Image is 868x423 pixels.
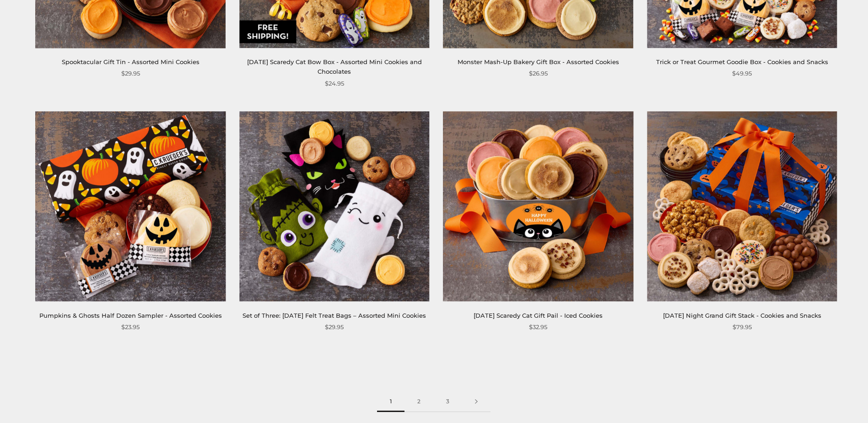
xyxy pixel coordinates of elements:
[458,58,619,65] a: Monster Mash-Up Bakery Gift Box - Assorted Cookies
[433,391,462,412] a: 3
[443,111,633,302] img: Halloween Scaredy Cat Gift Pail - Iced Cookies
[377,391,404,412] span: 1
[529,322,547,332] span: $32.95
[247,58,422,75] a: [DATE] Scaredy Cat Bow Box - Assorted Mini Cookies and Chocolates
[62,58,199,65] a: Spooktacular Gift Tin - Assorted Mini Cookies
[732,69,752,78] span: $49.95
[663,312,821,319] a: [DATE] Night Grand Gift Stack - Cookies and Snacks
[121,69,140,78] span: $29.95
[243,312,426,319] a: Set of Three: [DATE] Felt Treat Bags – Assorted Mini Cookies
[121,322,140,332] span: $23.95
[474,312,603,319] a: [DATE] Scaredy Cat Gift Pail - Iced Cookies
[325,322,344,332] span: $29.95
[462,391,491,412] a: Next page
[529,69,548,78] span: $26.95
[656,58,828,65] a: Trick or Treat Gourmet Goodie Box - Cookies and Snacks
[404,391,433,412] a: 2
[647,111,837,302] img: Halloween Night Grand Gift Stack - Cookies and Snacks
[35,111,226,302] img: Pumpkins & Ghosts Half Dozen Sampler - Assorted Cookies
[39,312,222,319] a: Pumpkins & Ghosts Half Dozen Sampler - Assorted Cookies
[733,322,752,332] span: $79.95
[239,111,430,302] img: Set of Three: Halloween Felt Treat Bags – Assorted Mini Cookies
[325,79,344,88] span: $24.95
